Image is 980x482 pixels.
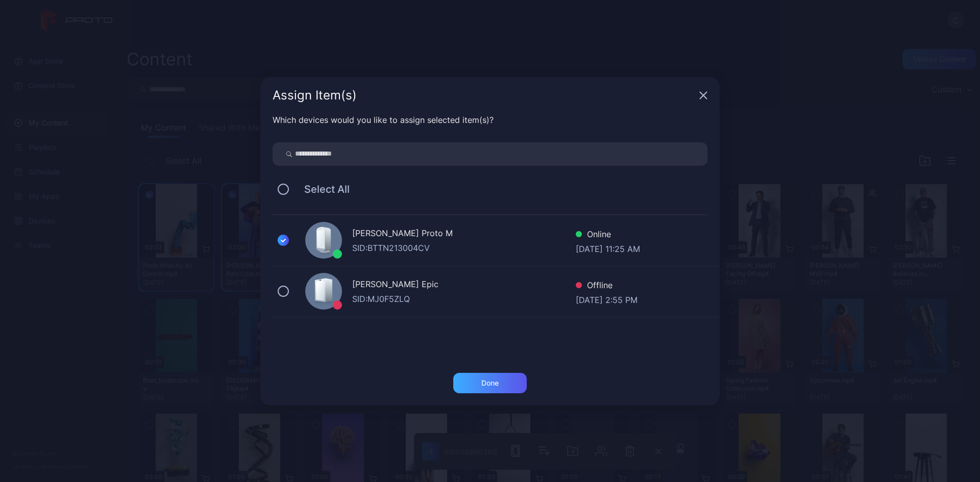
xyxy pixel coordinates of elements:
div: Online [576,228,640,243]
div: SID: BTTN213004CV [352,242,576,254]
div: [DATE] 2:55 PM [576,294,638,304]
button: Done [453,373,527,393]
div: [PERSON_NAME] Epic [352,278,576,293]
span: Select All [294,183,350,195]
div: Assign Item(s) [273,89,695,102]
div: Done [481,379,499,387]
div: [PERSON_NAME] Proto M [352,227,576,242]
div: Which devices would you like to assign selected item(s)? [273,114,707,126]
div: SID: MJ0F5ZLQ [352,293,576,305]
div: Offline [576,279,638,294]
div: [DATE] 11:25 AM [576,243,640,253]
